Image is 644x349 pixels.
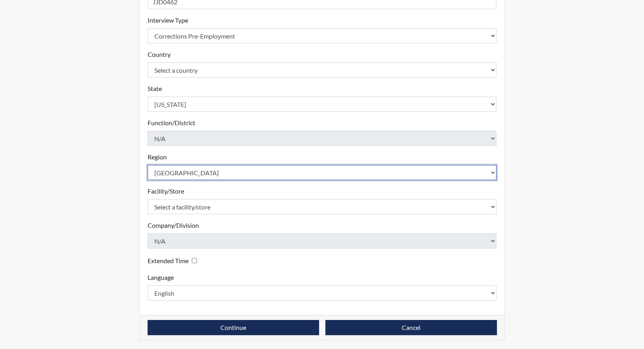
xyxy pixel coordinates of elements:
label: Function/District [148,118,195,128]
label: Region [148,152,167,162]
label: State [148,84,162,93]
button: Cancel [325,320,497,335]
label: Country [148,50,171,59]
div: Checking this box will provide the interviewee with an accomodation of extra time to answer each ... [148,255,200,266]
label: Extended Time [148,256,189,266]
label: Company/Division [148,221,199,230]
label: Facility/Store [148,186,184,196]
label: Language [148,273,174,282]
label: Interview Type [148,16,188,25]
button: Continue [148,320,319,335]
